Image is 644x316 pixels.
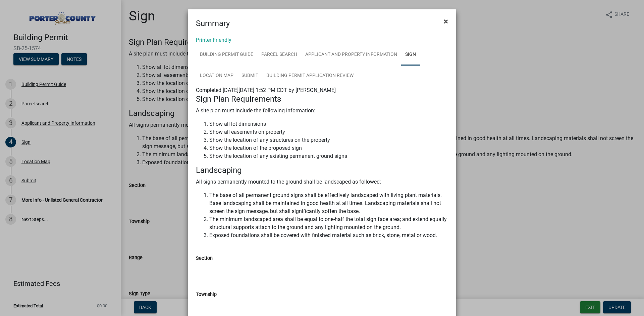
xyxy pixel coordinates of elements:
[401,44,420,66] a: Sign
[301,44,401,66] a: Applicant and Property Information
[196,178,448,186] p: All signs permanently mounted to the ground shall be landscaped as followed:
[196,87,336,93] span: Completed [DATE][DATE] 1:52 PM CDT by [PERSON_NAME]
[209,136,448,144] li: Show the location of any structures on the property
[262,65,358,87] a: Building Permit Application Review
[209,120,448,128] li: Show all lot dimensions
[209,144,448,152] li: Show the location of the proposed sign
[209,128,448,136] li: Show all easements on property
[257,44,301,66] a: Parcel search
[209,152,448,160] li: Show the location of any existing permanent ground signs
[209,215,448,231] li: The minimum landscaped area shall be equal to one-half the total sign face area; and extend equal...
[209,231,448,239] li: Exposed foundations shall be covered with finished material such as brick, stone, metal or wood.
[237,65,262,87] a: Submit
[438,12,453,31] button: Close
[196,107,448,115] p: A site plan must include the following information:
[196,166,448,175] h4: Landscaping
[196,37,231,43] a: Printer Friendly
[196,292,217,297] label: Township
[196,65,237,87] a: Location Map
[196,94,448,104] h4: Sign Plan Requirements
[196,256,213,261] label: Section
[196,44,257,66] a: Building Permit Guide
[196,17,230,29] h4: Summary
[209,191,448,215] li: The base of all permanent ground signs shall be effectively landscaped with living plant material...
[444,17,448,26] span: ×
